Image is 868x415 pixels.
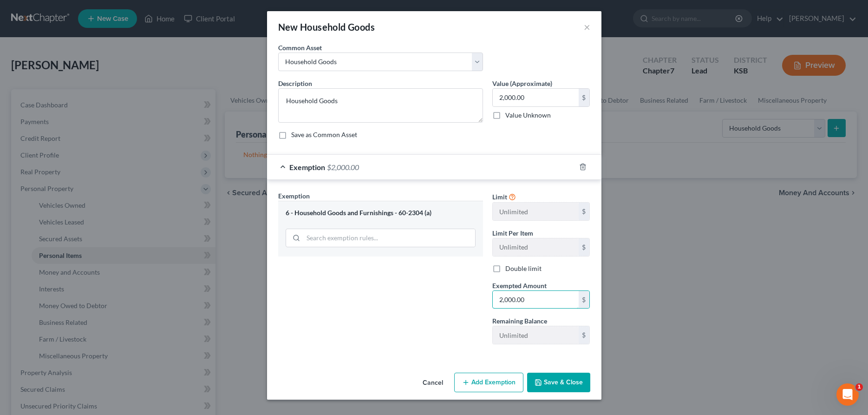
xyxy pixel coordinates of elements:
div: $ [579,89,590,106]
button: Cancel [415,374,450,392]
input: -- [493,326,579,344]
div: 6 - Household Goods and Furnishings - 60-2304 (a) [286,209,476,217]
span: Exempted Amount [492,282,547,290]
label: Common Asset [278,43,322,53]
input: 0.00 [493,291,579,309]
label: Limit Per Item [492,228,533,238]
label: Double limit [505,264,542,273]
div: New Household Goods [278,20,375,33]
button: Save & Close [527,373,590,392]
input: 0.00 [493,89,579,106]
input: Search exemption rules... [303,229,475,247]
input: -- [493,203,579,220]
span: Description [278,79,312,87]
span: $2,000.00 [327,163,359,171]
label: Value (Approximate) [492,79,552,88]
label: Save as Common Asset [291,130,357,139]
label: Value Unknown [505,111,551,120]
span: Exemption [278,192,310,200]
div: $ [579,203,590,220]
iframe: Intercom live chat [836,383,859,406]
span: Exemption [289,163,325,171]
div: $ [579,291,590,309]
span: 1 [855,383,863,391]
input: -- [493,238,579,256]
div: $ [579,238,590,256]
button: × [584,21,590,33]
label: Remaining Balance [492,316,547,326]
span: Limit [492,193,507,201]
button: Add Exemption [454,373,523,392]
div: $ [579,326,590,344]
